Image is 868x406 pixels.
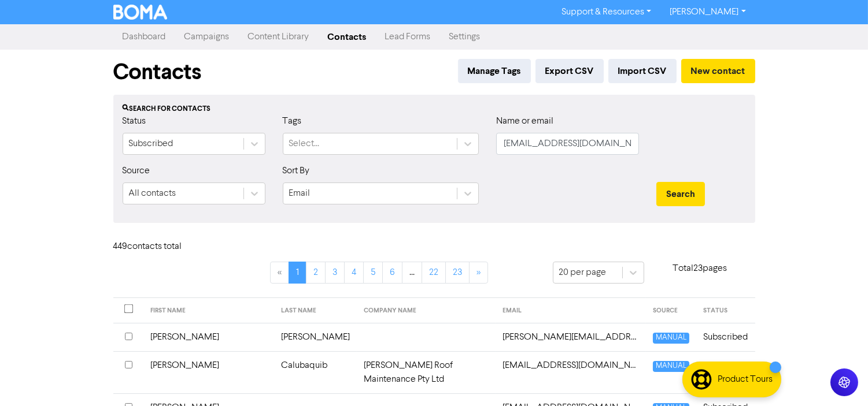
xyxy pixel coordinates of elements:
div: Subscribed [129,137,173,151]
button: Search [656,182,705,206]
iframe: Chat Widget [711,281,868,406]
a: Content Library [239,25,319,49]
a: Page 3 [325,262,345,284]
th: FIRST NAME [144,298,274,323]
a: Support & Resources [552,3,660,21]
div: Select... [289,137,320,151]
th: COMPANY NAME [357,298,496,323]
td: Subscribed [696,351,755,393]
td: accounts@bersonroof.com.au [496,351,646,393]
td: [PERSON_NAME] [274,323,357,351]
a: Contacts [319,25,376,49]
td: [PERSON_NAME] Roof Maintenance Pty Ltd [357,351,496,393]
td: [PERSON_NAME] [144,351,274,393]
a: Page 6 [382,262,402,284]
button: New contact [681,59,755,83]
a: Page 4 [344,262,364,284]
div: Email [289,187,311,200]
td: [PERSON_NAME] [144,323,274,351]
a: Page 5 [363,262,383,284]
h6: 449 contact s total [113,241,206,252]
a: Page 23 [445,262,470,284]
img: BOMA Logo [113,5,168,20]
a: Lead Forms [376,25,440,49]
td: Calubaquib [274,351,357,393]
div: Search for contacts [123,104,746,114]
a: Page 1 is your current page [289,262,306,284]
span: MANUAL [653,361,689,372]
td: Subscribed [696,323,755,351]
th: SOURCE [646,298,696,323]
label: Name or email [496,114,553,128]
a: Settings [440,25,490,49]
label: Source [123,164,150,178]
a: Dashboard [113,25,175,49]
label: Tags [283,114,302,128]
label: Sort By [283,164,310,178]
a: Page 22 [422,262,446,284]
a: Campaigns [175,25,239,49]
p: Total 23 pages [644,262,755,275]
span: MANUAL [653,333,689,344]
div: 20 per page [559,266,607,280]
th: LAST NAME [274,298,357,323]
button: Import CSV [608,59,677,83]
th: EMAIL [496,298,646,323]
a: » [469,262,488,284]
button: Export CSV [535,59,604,83]
h1: Contacts [113,59,202,85]
div: All contacts [129,187,176,200]
a: [PERSON_NAME] [660,3,755,21]
a: Page 2 [306,262,326,284]
button: Manage Tags [458,59,531,83]
td: abfalter@optusnet.com.au [496,323,646,351]
label: Status [123,114,146,128]
th: STATUS [696,298,755,323]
